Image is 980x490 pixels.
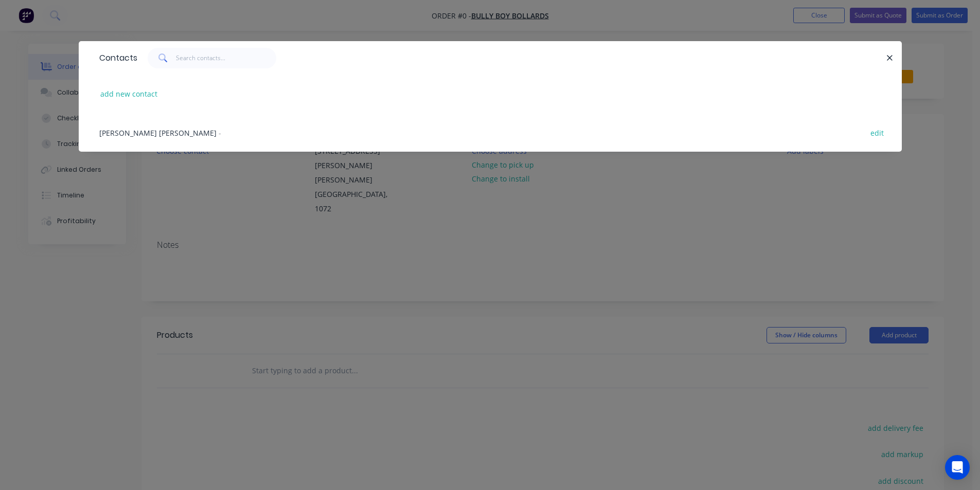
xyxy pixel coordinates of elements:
input: Search contacts... [176,48,276,68]
span: [PERSON_NAME] [PERSON_NAME] [99,128,217,138]
div: Contacts [94,42,137,75]
button: edit [865,125,889,139]
div: Open Intercom Messenger [945,455,970,480]
span: - [219,128,221,138]
button: add new contact [95,87,163,101]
